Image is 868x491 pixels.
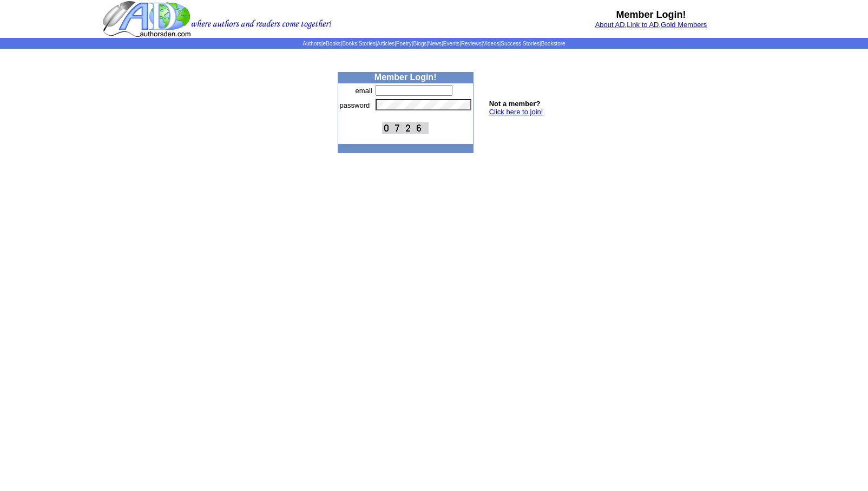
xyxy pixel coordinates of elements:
[413,41,426,47] a: Blogs
[342,41,357,47] a: Books
[359,41,376,47] a: Stories
[374,73,437,82] b: Member Login!
[340,101,370,109] font: password
[501,41,540,47] a: Success Stories
[595,21,625,29] a: About AD
[396,41,412,47] a: Poetry
[303,41,321,47] a: Authors
[356,87,372,95] font: email
[323,41,340,47] a: eBooks
[461,41,482,47] a: Reviews
[661,21,707,29] a: Gold Members
[483,41,499,47] a: Videos
[428,41,442,47] a: News
[489,100,541,108] b: Not a member?
[377,41,395,47] a: Articles
[616,9,686,20] b: Member Login!
[595,21,707,29] font: , ,
[627,21,659,29] a: Link to AD
[489,108,543,116] a: Click here to join!
[303,41,565,47] span: | | | | | | | | | | | |
[541,41,565,47] a: Bookstore
[443,41,460,47] a: Events
[382,122,429,134] img: This Is CAPTCHA Image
